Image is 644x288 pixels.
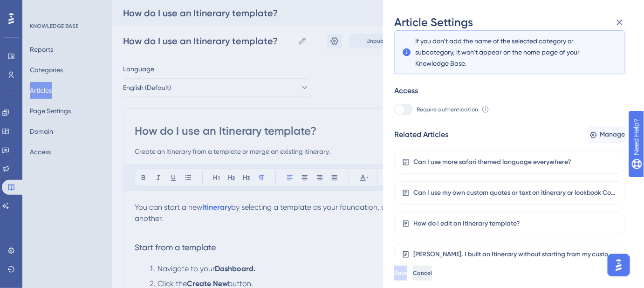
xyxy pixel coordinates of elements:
[394,85,418,96] div: Access
[413,187,617,199] div: Can I use my own custom quotes or text on itinerary or lookbook Cover Pages?
[589,126,625,143] button: Manage
[413,218,520,229] div: How do I edit an Itinerary template?
[600,129,625,140] span: Manage
[413,249,617,260] div: [PERSON_NAME]. I built an Itinerary without starting from my custom template. Can I fix it?
[415,35,604,69] span: If you don’t add the name of the selected category or subcategory, it won’t appear on the home pa...
[417,106,478,113] span: Require authentication
[394,129,448,140] div: Related Articles
[605,251,633,279] iframe: UserGuiding AI Assistant Launcher
[22,2,58,14] span: Need Help?
[394,266,407,281] button: Save
[413,157,571,168] div: Can I use more safari themed language everywhere?
[413,269,432,277] span: Cancel
[394,15,633,30] div: Article Settings
[394,269,407,277] span: Save
[413,266,432,281] button: Cancel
